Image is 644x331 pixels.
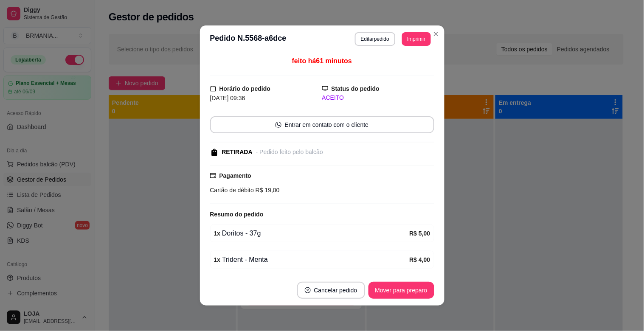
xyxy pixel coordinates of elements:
[368,282,434,299] button: Mover para preparo
[219,85,271,92] strong: Horário do pedido
[254,187,280,194] span: R$ 19,00
[222,148,253,157] div: RETIRADA
[355,32,395,46] button: Editarpedido
[214,255,410,265] div: Trident - Menta
[409,256,430,263] strong: R$ 4,00
[214,228,410,238] div: Doritos - 37g
[210,86,216,92] span: calendar
[305,287,311,293] span: close-circle
[292,57,352,65] span: feito há 61 minutos
[210,211,264,218] strong: Resumo do pedido
[214,256,221,263] strong: 1 x
[322,86,328,92] span: desktop
[219,172,251,179] strong: Pagamento
[210,95,245,101] span: [DATE] 09:36
[210,173,216,179] span: credit-card
[276,122,281,128] span: whats-app
[322,93,434,102] div: ACEITO
[210,32,287,46] h3: Pedido N. 5568-a6dce
[429,27,443,41] button: Close
[256,148,323,157] div: - Pedido feito pelo balcão
[332,85,380,92] strong: Status do pedido
[210,187,254,194] span: Cartão de débito
[402,32,430,46] button: Imprimir
[214,230,221,237] strong: 1 x
[409,230,430,237] strong: R$ 5,00
[297,282,365,299] button: close-circleCancelar pedido
[210,116,434,133] button: whats-appEntrar em contato com o cliente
